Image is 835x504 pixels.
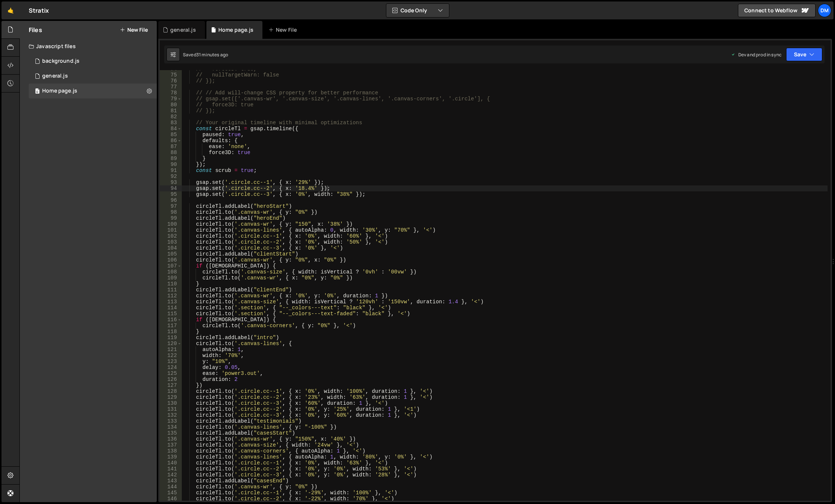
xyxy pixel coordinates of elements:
[160,376,182,382] div: 126
[160,418,182,424] div: 133
[160,245,182,251] div: 104
[160,144,182,150] div: 87
[160,353,182,359] div: 122
[160,359,182,364] div: 123
[29,54,157,69] div: 16575/45066.js
[160,221,182,227] div: 100
[160,150,182,156] div: 88
[29,69,157,84] div: 16575/45802.js
[160,323,182,329] div: 117
[160,162,182,168] div: 90
[160,436,182,442] div: 136
[160,478,182,484] div: 143
[731,51,782,58] div: Dev and prod in sync
[160,287,182,293] div: 111
[160,382,182,388] div: 127
[160,341,182,347] div: 120
[160,257,182,263] div: 106
[160,108,182,114] div: 81
[160,239,182,245] div: 103
[42,73,68,79] div: general.js
[160,114,182,120] div: 82
[160,442,182,448] div: 137
[160,370,182,376] div: 125
[160,215,182,221] div: 99
[160,484,182,490] div: 144
[160,364,182,370] div: 124
[786,48,822,61] button: Save
[160,132,182,138] div: 85
[160,72,182,78] div: 75
[160,96,182,102] div: 79
[160,311,182,317] div: 115
[196,51,228,58] div: 31 minutes ago
[160,78,182,84] div: 76
[160,293,182,299] div: 112
[160,430,182,436] div: 135
[160,120,182,126] div: 83
[160,179,182,185] div: 93
[268,26,300,34] div: New File
[42,88,77,94] div: Home page.js
[160,84,182,90] div: 77
[160,412,182,418] div: 132
[818,4,831,17] a: Dm
[160,233,182,239] div: 102
[29,84,157,98] div: 16575/45977.js
[160,448,182,454] div: 138
[160,347,182,353] div: 121
[160,460,182,466] div: 140
[120,27,148,33] button: New File
[160,269,182,275] div: 108
[160,466,182,472] div: 141
[160,102,182,108] div: 80
[160,454,182,460] div: 139
[160,496,182,502] div: 146
[42,58,80,65] div: background.js
[160,394,182,400] div: 129
[160,138,182,144] div: 86
[160,156,182,162] div: 89
[29,6,49,15] div: Stratix
[160,90,182,96] div: 78
[160,126,182,132] div: 84
[170,26,196,34] div: general.js
[35,89,40,95] span: 0
[160,275,182,281] div: 109
[160,406,182,412] div: 131
[160,400,182,406] div: 130
[29,26,42,34] h2: Files
[386,4,449,17] button: Code Only
[1,1,20,19] a: 🤙
[160,490,182,496] div: 145
[160,281,182,287] div: 110
[160,317,182,323] div: 116
[160,197,182,203] div: 96
[160,329,182,335] div: 118
[160,299,182,305] div: 113
[160,388,182,394] div: 128
[20,39,157,54] div: Javascript files
[160,185,182,191] div: 94
[218,26,253,34] div: Home page.js
[160,263,182,269] div: 107
[183,51,228,58] div: Saved
[160,335,182,341] div: 119
[160,424,182,430] div: 134
[160,173,182,179] div: 92
[160,472,182,478] div: 142
[160,227,182,233] div: 101
[160,191,182,197] div: 95
[738,4,816,17] a: Connect to Webflow
[160,203,182,209] div: 97
[160,251,182,257] div: 105
[160,209,182,215] div: 98
[160,305,182,311] div: 114
[160,168,182,173] div: 91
